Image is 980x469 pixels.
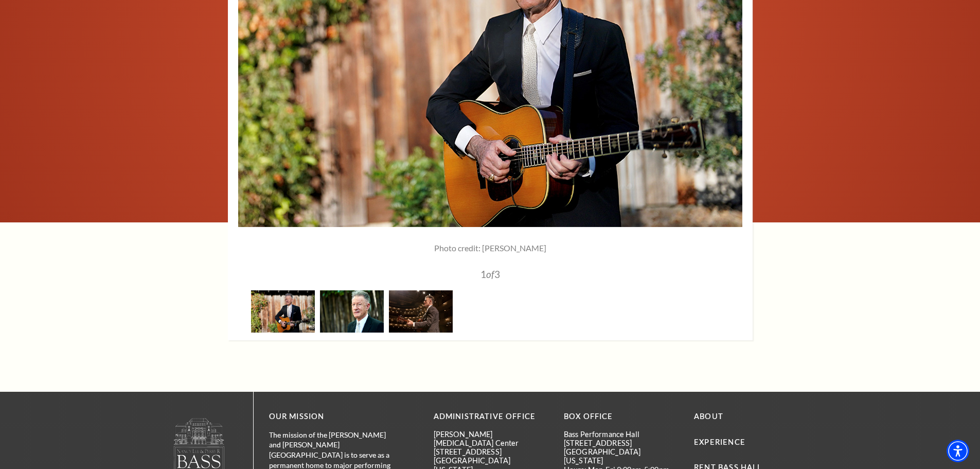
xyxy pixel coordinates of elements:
p: Administrative Office [434,410,548,423]
p: [GEOGRAPHIC_DATA][US_STATE] [564,447,679,465]
img: A man in a suit holds an acoustic guitar, standing against a rustic wooden backdrop with greenery. [251,290,315,332]
p: [PERSON_NAME][MEDICAL_DATA] Center [434,430,548,448]
p: [STREET_ADDRESS] [434,447,548,456]
a: About [694,412,723,421]
p: BOX OFFICE [564,410,679,423]
img: A man in a suit holds a guitar on stage, facing an empty theater with ornate lighting and seating. [389,290,453,332]
p: 1 3 [292,269,688,279]
p: OUR MISSION [269,410,398,423]
span: of [486,268,494,280]
p: Bass Performance Hall [564,430,679,439]
p: Photo credit: [PERSON_NAME] [292,242,688,254]
div: Accessibility Menu [947,440,969,462]
img: A man in a black suit and tie stands against a blurred background of tree trunks, looking directl... [320,290,384,332]
a: Experience [694,438,745,446]
p: [STREET_ADDRESS] [564,439,679,447]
